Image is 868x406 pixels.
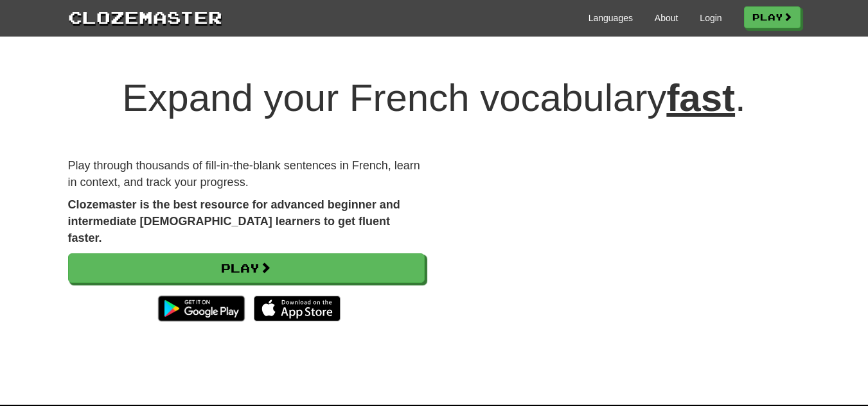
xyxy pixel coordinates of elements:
p: Play through thousands of fill-in-the-blank sentences in French, learn in context, and track your... [68,158,425,190]
u: fast [666,76,735,119]
a: Play [744,6,801,28]
a: Clozemaster [68,5,222,29]
a: About [655,12,678,24]
a: Login [700,12,722,24]
strong: Clozemaster is the best resource for advanced beginner and intermediate [DEMOGRAPHIC_DATA] learne... [68,198,400,244]
img: Get it on Google Play [152,289,251,328]
h1: Expand your French vocabulary . [68,77,801,119]
a: Play [68,253,425,283]
img: Download_on_the_App_Store_Badge_US-UK_135x40-25178aeef6eb6b83b96f5f2d004eda3bffbb37122de64afbaef7... [254,296,341,321]
a: Languages [589,12,633,24]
